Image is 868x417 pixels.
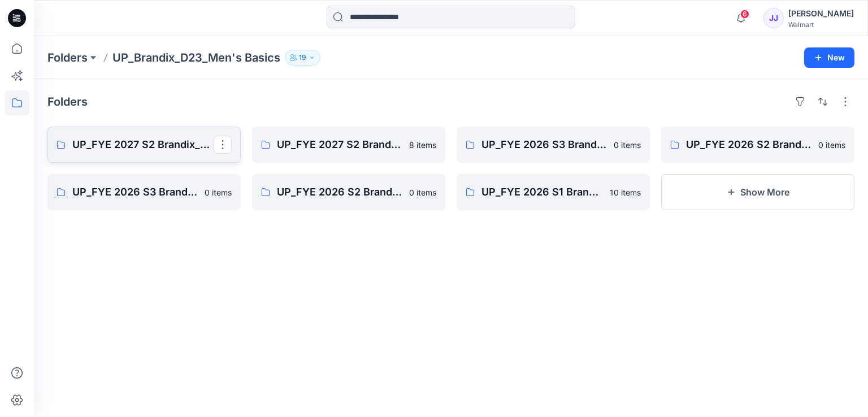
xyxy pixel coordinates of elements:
a: UP_FYE 2026 S2 Brandix_D23_Men's Basics- [PERSON_NAME]0 items [661,127,854,163]
a: UP_FYE 2026 S3 Brandix_D23_Men's Basics- NOBO0 items [47,174,241,210]
h4: Folders [47,95,88,108]
button: 19 [285,50,320,66]
div: Walmart [788,20,854,29]
p: 0 items [614,139,641,151]
p: UP_FYE 2027 S2 Brandix_D23_Men's Basics - ATHLETIC WORKS [277,137,402,153]
p: UP_FYE 2026 S3 Brandix_D23_Men's Basics- [PERSON_NAME] [481,137,607,153]
a: UP_FYE 2026 S2 Brandix_D23_Men's Basics- NOBO0 items [252,174,445,210]
p: UP_Brandix_D23_Men's Basics [112,50,280,66]
p: 0 items [409,186,436,198]
p: 19 [299,51,306,64]
a: UP_FYE 2026 S3 Brandix_D23_Men's Basics- [PERSON_NAME]0 items [457,127,650,163]
p: 10 items [610,186,641,198]
a: UP_FYE 2026 S1 Brandix_D23_Men's Basics- [PERSON_NAME]10 items [457,174,650,210]
p: 0 items [205,186,232,198]
div: [PERSON_NAME] [788,7,854,20]
p: UP_FYE 2026 S1 Brandix_D23_Men's Basics- [PERSON_NAME] [481,184,603,200]
div: JJ [763,8,784,28]
a: UP_FYE 2027 S2 Brandix_D23_Men's Basics - ATHLETIC WORKS8 items [252,127,445,163]
span: 6 [740,10,749,19]
p: UP_FYE 2026 S3 Brandix_D23_Men's Basics- NOBO [72,184,198,200]
a: UP_FYE 2027 S2 Brandix_D23_Men's Basics- [PERSON_NAME] [47,127,241,163]
p: 8 items [409,139,436,151]
p: UP_FYE 2026 S2 Brandix_D23_Men's Basics- NOBO [277,184,402,200]
button: New [804,47,854,68]
p: UP_FYE 2027 S2 Brandix_D23_Men's Basics- [PERSON_NAME] [72,137,214,153]
p: UP_FYE 2026 S2 Brandix_D23_Men's Basics- [PERSON_NAME] [686,137,811,153]
a: Folders [47,50,88,66]
p: 0 items [818,139,845,151]
button: Show More [661,174,854,210]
